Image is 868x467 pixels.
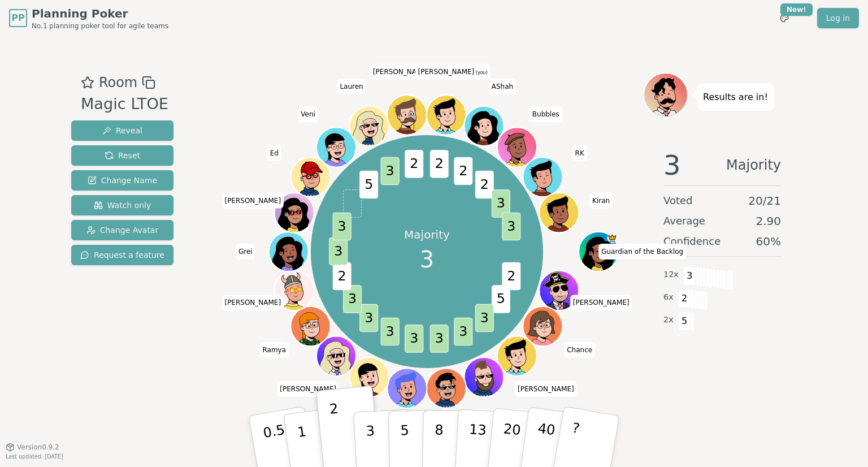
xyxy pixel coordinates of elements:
[726,152,781,179] span: Majority
[267,145,281,161] span: Click to change your name
[415,64,491,80] span: Click to change your name
[780,3,813,16] div: New!
[420,243,434,276] span: 3
[502,262,521,291] span: 2
[105,150,140,161] span: Reset
[71,245,173,265] button: Request a feature
[333,262,351,291] span: 2
[454,157,473,185] span: 2
[663,291,674,304] span: 6 x
[430,150,449,179] span: 2
[222,192,284,208] span: Click to change your name
[564,342,595,358] span: Click to change your name
[817,8,859,28] a: Log in
[454,318,473,346] span: 3
[572,145,587,161] span: Click to change your name
[277,381,339,397] span: Click to change your name
[71,120,173,141] button: Reveal
[32,21,168,31] span: No.1 planning poker tool for agile teams
[6,453,63,460] span: Last updated: [DATE]
[663,233,721,249] span: Confidence
[17,443,59,452] span: Version 0.9.2
[598,244,686,260] span: Click to change your name
[11,11,24,25] span: PP
[748,193,781,209] span: 20 / 21
[329,401,344,462] p: 2
[756,213,781,229] span: 2.90
[80,249,164,261] span: Request a feature
[99,72,137,93] span: Room
[71,195,173,215] button: Watch only
[428,96,465,133] button: Click to change your avatar
[589,192,613,208] span: Click to change your name
[405,150,424,179] span: 2
[71,145,173,166] button: Reset
[94,200,151,211] span: Watch only
[475,171,494,199] span: 2
[474,70,488,75] span: (you)
[81,93,168,116] div: Magic LTOE
[337,79,366,94] span: Click to change your name
[756,233,781,249] span: 60 %
[515,381,577,397] span: Click to change your name
[32,6,168,21] span: Planning Poker
[370,64,432,80] span: Click to change your name
[475,304,494,332] span: 3
[492,286,510,314] span: 5
[381,157,400,185] span: 3
[678,289,691,308] span: 2
[683,266,696,286] span: 3
[236,244,255,260] span: Click to change your name
[570,295,632,310] span: Click to change your name
[71,170,173,191] button: Change Name
[404,227,450,243] p: Majority
[81,72,94,93] button: Add as favourite
[663,213,705,229] span: Average
[71,220,173,240] button: Change Avatar
[530,106,562,122] span: Click to change your name
[329,237,348,266] span: 3
[360,304,379,332] span: 3
[9,6,168,31] a: PPPlanning PokerNo.1 planning poker tool for agile teams
[88,175,157,186] span: Change Name
[502,213,521,241] span: 3
[663,269,679,281] span: 12 x
[222,295,284,310] span: Click to change your name
[344,286,362,314] span: 3
[678,312,691,331] span: 5
[333,213,351,241] span: 3
[703,89,768,105] p: Results are in!
[489,79,516,94] span: Click to change your name
[298,106,318,122] span: Click to change your name
[430,325,449,353] span: 3
[259,342,289,358] span: Click to change your name
[86,224,159,236] span: Change Avatar
[381,318,400,346] span: 3
[405,325,424,353] span: 3
[6,443,59,452] button: Version0.9.2
[102,125,142,136] span: Reveal
[492,190,510,218] span: 3
[360,171,379,199] span: 5
[663,152,681,179] span: 3
[663,314,674,326] span: 2 x
[607,233,618,243] span: Guardian of the Backlog is the host
[774,8,795,28] button: New!
[663,193,693,209] span: Voted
